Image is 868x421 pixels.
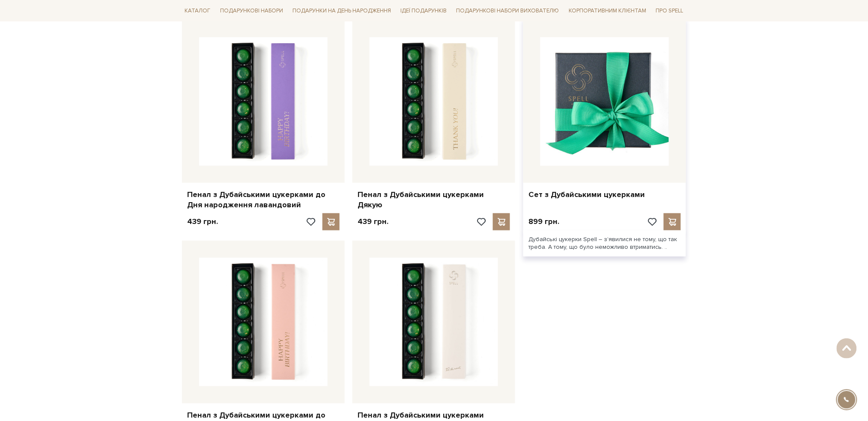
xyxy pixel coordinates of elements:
[358,217,388,227] p: 439 грн.
[528,217,559,227] p: 899 грн.
[453,3,563,18] a: Подарункові набори вихователю
[528,190,681,200] a: Сет з Дубайськими цукерками
[652,4,686,18] a: Про Spell
[523,230,686,256] div: Дубайські цукерки Spell – з’явилися не тому, що так треба. А тому, що було неможливо втриматись. ..
[289,4,394,18] a: Подарунки на День народження
[397,4,450,18] a: Ідеї подарунків
[217,4,286,18] a: Подарункові набори
[540,37,669,166] img: Сет з Дубайськими цукерками
[187,190,340,210] a: Пенал з Дубайськими цукерками до Дня народження лавандовий
[182,4,214,18] a: Каталог
[358,410,510,420] a: Пенал з Дубайськими цукерками
[565,3,650,18] a: Корпоративним клієнтам
[187,217,218,227] p: 439 грн.
[358,190,510,210] a: Пенал з Дубайськими цукерками Дякую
